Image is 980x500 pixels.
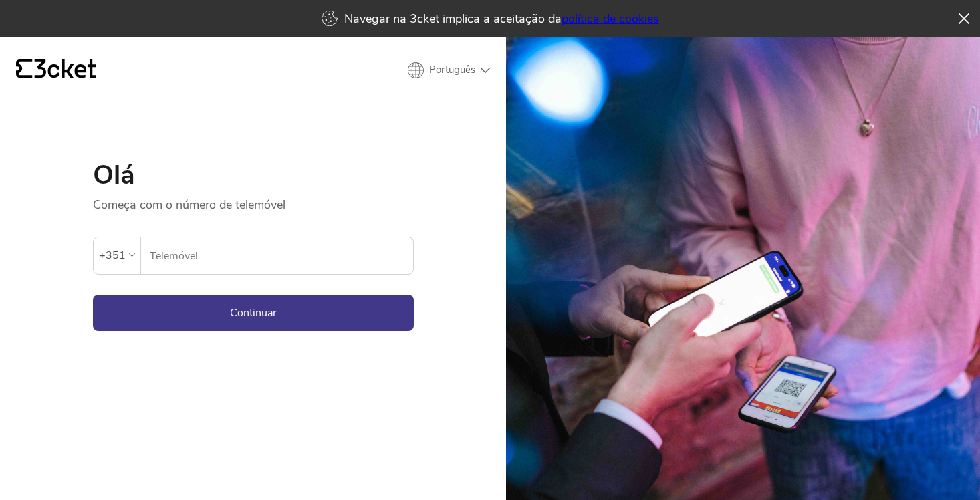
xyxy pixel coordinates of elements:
g: {' '} [16,59,32,78]
p: Navegar na 3cket implica a aceitação da [344,11,659,27]
p: Começa com o número de telemóvel [93,189,414,213]
input: Telemóvel [149,237,413,274]
a: política de cookies [562,11,659,27]
div: +351 [99,245,126,265]
h1: Olá [93,162,414,189]
label: Telemóvel [141,237,413,275]
button: Continuar [93,295,414,331]
a: {' '} [16,59,96,82]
